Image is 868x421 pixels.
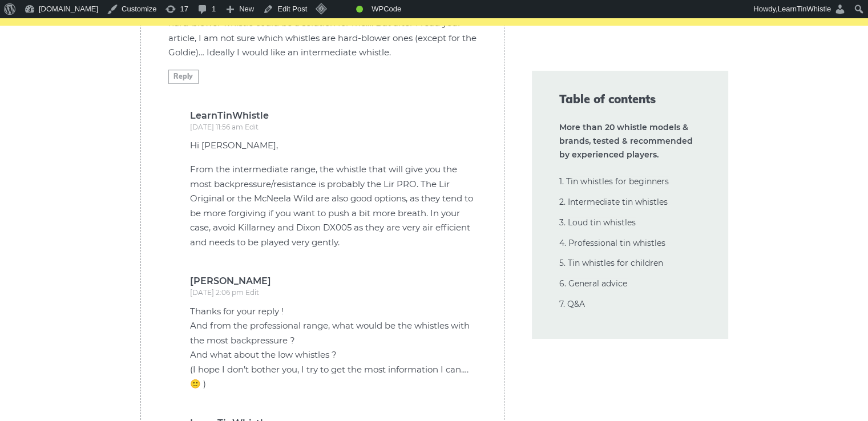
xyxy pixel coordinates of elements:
a: 1. Tin whistles for beginners [559,176,669,187]
p: Hi [PERSON_NAME], [190,138,477,153]
a: [DATE] 11:56 am [190,123,243,131]
p: From the intermediate range, the whistle that will give you the most backpressure/resistance is p... [190,162,477,249]
a: 4. Professional tin whistles [559,238,665,248]
a: Reply to Camille Lefèvre [168,70,199,84]
strong: More than 20 whistle models & brands, tested & recommended by experienced players. [559,122,693,160]
a: 3. Loud tin whistles [559,217,636,228]
span: Table of contents [559,91,701,107]
div: Good [356,6,363,13]
a: 5. Tin whistles for children [559,258,663,268]
a: Edit [245,288,259,297]
a: [DATE] 2:06 pm [190,288,244,297]
a: 6. General advice [559,278,627,289]
p: Thanks for your reply ! And from the professional range, what would be the whistles with the most... [190,304,477,391]
a: 2. Intermediate tin whistles [559,197,668,207]
b: LearnTinWhistle [190,111,477,120]
b: [PERSON_NAME] [190,277,477,286]
a: Edit [245,123,259,131]
span: LearnTinWhistle [778,5,831,13]
a: 7. Q&A [559,299,585,309]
